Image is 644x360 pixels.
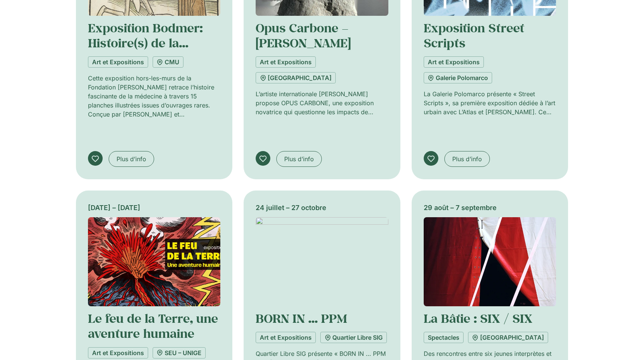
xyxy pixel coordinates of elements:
p: La Galerie Polomarco présente « Street Scripts », sa première exposition dédiée à l’art urbain av... [424,89,556,116]
a: Art et Expositions [88,347,148,358]
a: Exposition Bodmer: Histoire(s) de la médecine [88,20,203,66]
a: Plus d’info [276,151,322,167]
a: Exposition Street Scripts [424,20,524,51]
a: Le feu de la Terre, une aventure humaine [88,310,218,341]
a: Art et Expositions [256,56,316,68]
a: [GEOGRAPHIC_DATA] [468,332,548,343]
div: [DATE] – [DATE] [88,203,221,213]
p: Cette exposition hors-les-murs de la Fondation [PERSON_NAME] retrace l’histoire fascinante de la ... [88,74,221,119]
a: CMU [153,56,183,68]
a: Plus d’info [109,151,154,167]
div: 24 juillet – 27 octobre [256,203,388,213]
a: Spectacles [424,332,464,343]
a: Galerie Polomarco [424,72,492,83]
span: Plus d’info [117,154,146,163]
a: La Bâtie : SIX / SIX [424,310,532,326]
a: Quartier Libre SIG [320,332,387,343]
a: Art et Expositions [424,56,484,68]
a: BORN IN … PPM [256,310,347,326]
a: SEU – UNIGE [153,347,206,358]
div: 29 août – 7 septembre [424,203,556,213]
span: Plus d’info [452,154,482,163]
a: [GEOGRAPHIC_DATA] [256,72,336,83]
a: Plus d’info [444,151,490,167]
a: Opus Carbone – [PERSON_NAME] [256,20,351,51]
p: L’artiste internationale [PERSON_NAME] propose OPUS CARBONE, une exposition novatrice qui questio... [256,89,388,116]
a: Art et Expositions [256,332,316,343]
a: Art et Expositions [88,56,148,68]
span: Plus d’info [284,154,314,163]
